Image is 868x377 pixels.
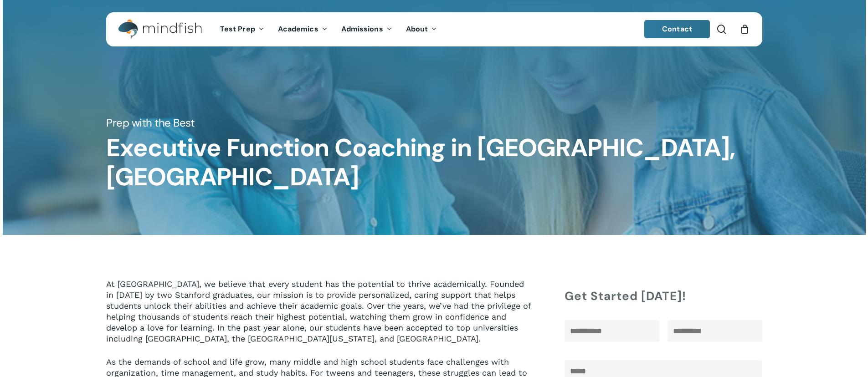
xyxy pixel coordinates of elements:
[106,116,762,130] h5: Prep with the Best
[565,288,762,304] h4: Get Started [DATE]!
[220,24,255,34] span: Test Prep
[278,24,318,34] span: Academics
[271,25,334,33] a: Academics
[341,24,383,34] span: Admissions
[213,25,271,33] a: Test Prep
[399,25,444,33] a: About
[644,20,710,38] a: Contact
[106,279,533,357] p: At [GEOGRAPHIC_DATA], we believe that every student has the potential to thrive academically. Fou...
[106,12,762,46] header: Main Menu
[334,25,399,33] a: Admissions
[662,24,692,34] span: Contact
[106,133,762,192] h1: Executive Function Coaching in [GEOGRAPHIC_DATA], [GEOGRAPHIC_DATA]
[213,12,444,46] nav: Main Menu
[406,24,428,34] span: About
